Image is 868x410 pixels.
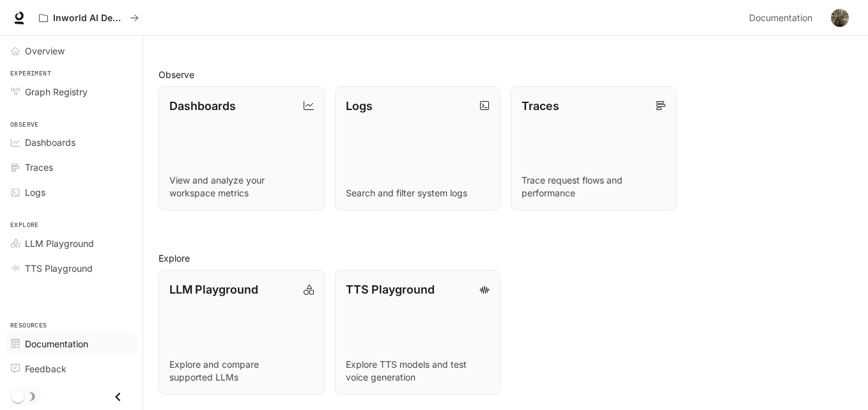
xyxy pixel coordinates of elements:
span: Overview [25,44,65,58]
p: Explore TTS models and test voice generation [346,358,490,384]
span: Documentation [749,10,812,26]
a: Documentation [5,333,137,355]
button: Close drawer [104,384,132,410]
a: Overview [5,40,137,62]
p: Logs [346,97,373,114]
a: Documentation [744,5,822,31]
span: Traces [25,161,53,174]
p: Search and filter system logs [346,187,490,200]
span: Logs [25,185,45,199]
a: Graph Registry [5,81,137,103]
span: Graph Registry [25,85,88,99]
a: Traces [5,156,137,178]
span: Dark mode toggle [12,389,24,403]
p: Trace request flows and performance [522,174,666,200]
h2: Observe [159,68,853,81]
a: LLM PlaygroundExplore and compare supported LLMs [159,270,325,395]
p: Traces [522,97,559,114]
p: View and analyze your workspace metrics [169,174,314,200]
a: Feedback [5,358,137,380]
p: LLM Playground [169,281,258,298]
a: Dashboards [5,131,137,154]
span: Documentation [25,337,88,351]
a: LogsSearch and filter system logs [335,86,501,211]
span: Dashboards [25,136,75,149]
a: TTS PlaygroundExplore TTS models and test voice generation [335,270,501,395]
a: Logs [5,181,137,203]
button: User avatar [827,5,853,31]
a: LLM Playground [5,232,137,255]
a: TracesTrace request flows and performance [511,86,677,211]
button: All workspaces [33,5,144,31]
p: Dashboards [169,97,236,114]
span: Feedback [25,362,66,375]
h2: Explore [159,251,853,265]
span: TTS Playground [25,262,93,275]
a: TTS Playground [5,257,137,280]
p: Explore and compare supported LLMs [169,358,314,384]
img: User avatar [831,9,849,27]
a: DashboardsView and analyze your workspace metrics [159,86,325,211]
p: Inworld AI Demos [53,13,125,24]
p: TTS Playground [346,281,435,298]
span: LLM Playground [25,237,94,250]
